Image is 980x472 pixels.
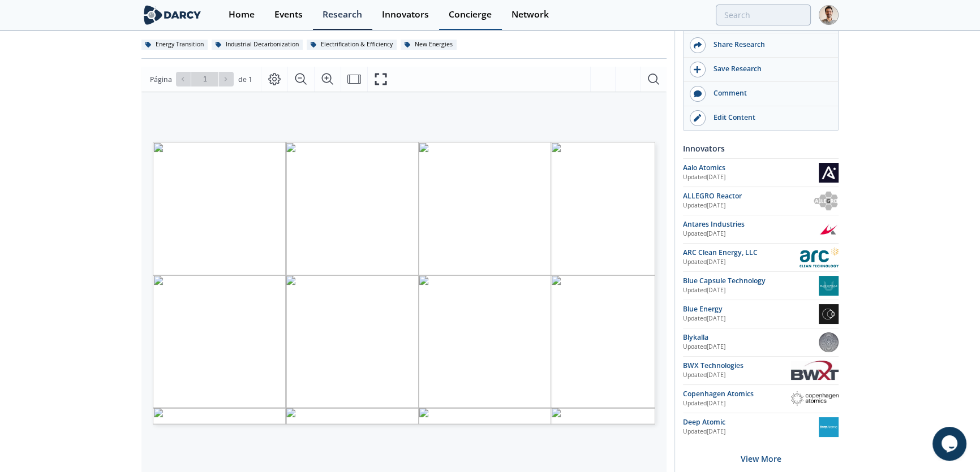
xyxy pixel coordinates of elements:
[819,417,839,437] img: Deep Atomic
[683,417,819,427] div: Deep Atomic
[706,112,832,123] div: Edit Content
[683,304,839,324] a: Blue Energy Updated[DATE] Blue Energy
[706,40,832,50] div: Share Research
[401,40,457,50] div: New Energies
[932,427,969,461] iframe: chat widget
[382,10,429,19] div: Innovators
[683,219,839,239] a: Antares Industries Updated[DATE] Antares Industries
[683,332,839,352] a: Blykalla Updated[DATE] Blykalla
[819,304,839,324] img: Blue Energy
[683,138,839,158] div: Innovators
[307,40,397,50] div: Electrification & Efficiency
[683,163,839,183] a: Aalo Atomics Updated[DATE] Aalo Atomics
[683,276,839,296] a: Blue Capsule Technology Updated[DATE] Blue Capsule Technology
[683,248,800,258] div: ARC Clean Energy, LLC
[683,343,819,352] div: Updated [DATE]
[819,332,839,352] img: Blykalla
[683,371,791,380] div: Updated [DATE]
[683,248,839,267] a: ARC Clean Energy, LLC Updated[DATE] ARC Clean Energy, LLC
[683,229,819,239] div: Updated [DATE]
[819,5,839,25] img: Profile
[229,10,255,19] div: Home
[706,64,832,74] div: Save Research
[683,314,819,323] div: Updated [DATE]
[683,389,791,399] div: Copenhagen Atomics
[819,219,839,239] img: Antares Industries
[684,106,838,130] a: Edit Content
[791,391,839,405] img: Copenhagen Atomics
[512,10,549,19] div: Network
[212,40,303,50] div: Industrial Decarbonization
[683,332,819,343] div: Blykalla
[819,163,839,183] img: Aalo Atomics
[683,258,800,267] div: Updated [DATE]
[683,163,819,173] div: Aalo Atomics
[683,219,819,229] div: Antares Industries
[683,173,819,182] div: Updated [DATE]
[683,389,839,409] a: Copenhagen Atomics Updated[DATE] Copenhagen Atomics
[323,10,362,19] div: Research
[683,191,839,211] a: ALLEGRO Reactor Updated[DATE] ALLEGRO Reactor
[683,361,791,371] div: BWX Technologies
[706,88,832,98] div: Comment
[683,361,839,380] a: BWX Technologies Updated[DATE] BWX Technologies
[683,427,819,436] div: Updated [DATE]
[683,304,819,314] div: Blue Energy
[683,276,819,286] div: Blue Capsule Technology
[141,40,208,50] div: Energy Transition
[449,10,492,19] div: Concierge
[141,5,203,25] img: logo-wide.svg
[683,417,839,437] a: Deep Atomic Updated[DATE] Deep Atomic
[683,201,813,210] div: Updated [DATE]
[716,5,811,25] input: Advanced Search
[800,248,839,267] img: ARC Clean Energy, LLC
[274,10,303,19] div: Events
[683,399,791,408] div: Updated [DATE]
[791,361,839,380] img: BWX Technologies
[813,191,839,211] img: ALLEGRO Reactor
[819,276,839,296] img: Blue Capsule Technology
[683,191,813,201] div: ALLEGRO Reactor
[683,286,819,295] div: Updated [DATE]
